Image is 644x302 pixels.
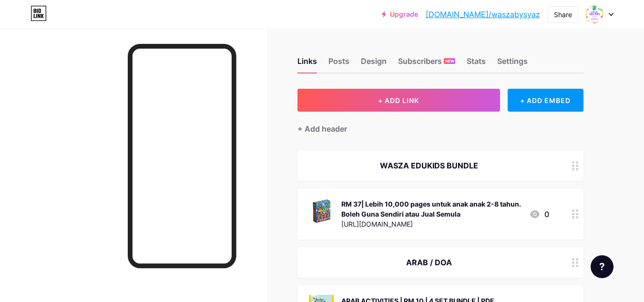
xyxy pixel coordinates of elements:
div: Posts [328,55,349,73]
button: + ADD LINK [297,89,500,112]
div: 0 [529,208,549,220]
a: Upgrade [382,10,418,18]
span: NEW [445,58,454,64]
img: g8h82fjk [585,5,603,23]
div: Design [361,55,387,73]
div: Links [297,55,317,73]
div: Settings [497,55,528,73]
div: Subscribers [398,55,455,73]
div: + ADD EMBED [508,89,583,112]
div: Stats [467,55,486,73]
div: + Add header [297,123,347,135]
a: [DOMAIN_NAME]/waszabysyaz [426,9,540,20]
span: + ADD LINK [378,96,419,104]
div: [URL][DOMAIN_NAME] [341,219,521,229]
div: Share [554,10,572,20]
div: ARAB / DOA [309,257,549,268]
img: RM 37| Lebih 10,000 pages untuk anak anak 2-8 tahun. Boleh Guna Sendiri atau Jual Semula [309,198,334,223]
div: WASZA EDUKIDS BUNDLE [309,160,549,171]
div: RM 37| Lebih 10,000 pages untuk anak anak 2-8 tahun. Boleh Guna Sendiri atau Jual Semula [341,199,521,219]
